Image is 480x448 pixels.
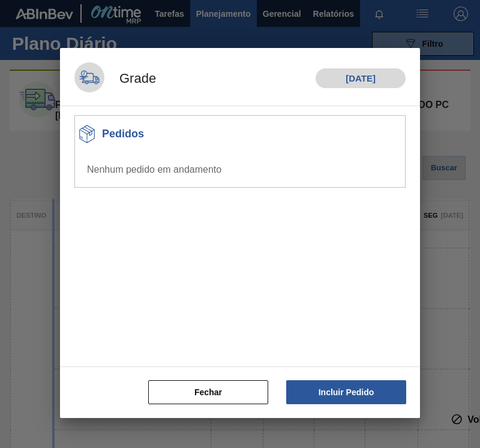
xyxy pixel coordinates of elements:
div: Nenhum pedido em andamento [75,152,405,187]
button: Fechar [148,380,268,404]
h1: [DATE] [316,68,406,88]
h1: Grade [104,69,156,88]
button: Incluir Pedido [286,380,406,404]
h3: Pedidos [102,128,144,140]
